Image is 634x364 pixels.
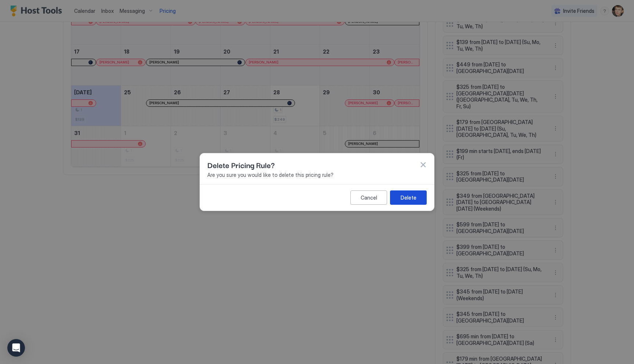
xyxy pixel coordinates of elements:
[401,194,416,201] div: Delete
[390,190,427,205] button: Delete
[350,190,387,205] button: Cancel
[7,339,25,357] div: Open Intercom Messenger
[207,159,275,170] span: Delete Pricing Rule?
[207,172,427,178] span: Are you sure you would like to delete this pricing rule?
[361,194,377,201] div: Cancel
